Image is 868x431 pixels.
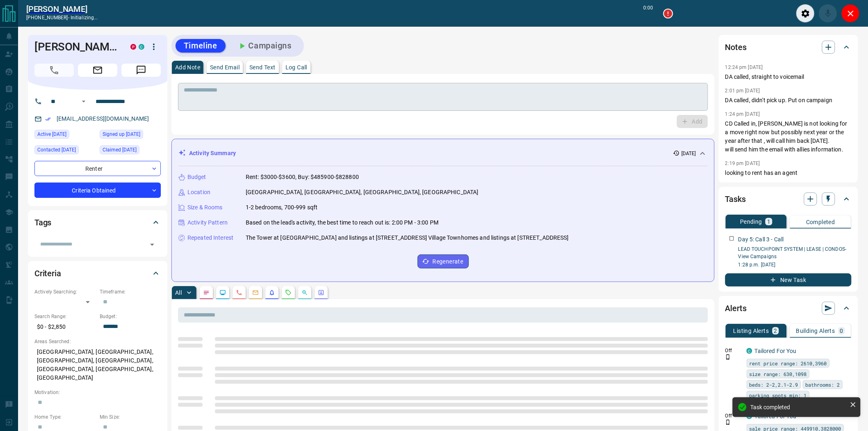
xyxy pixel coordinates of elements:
[738,235,784,244] p: Day 5: Call 3 - Call
[175,290,182,296] p: All
[725,160,760,166] p: 2:19 pm [DATE]
[130,44,136,50] div: property.ca
[725,96,852,105] p: DA called, didn't pick up. Put on campaign
[249,64,276,70] p: Send Text
[34,40,118,53] h1: [PERSON_NAME]
[806,381,840,389] span: bathrooms: 2
[246,203,318,212] p: 1-2 bedrooms, 700-999 sqft
[100,288,161,296] p: Timeframe:
[34,213,161,232] div: Tags
[725,37,852,57] div: Notes
[71,15,98,21] span: initializing...
[203,289,210,296] svg: Notes
[747,348,752,354] div: condos.ca
[37,130,66,138] span: Active [DATE]
[725,347,742,354] p: Off
[681,150,696,157] p: [DATE]
[749,359,827,367] span: rent price range: 2610,3960
[725,189,852,209] div: Tasks
[269,289,275,296] svg: Listing Alerts
[246,218,439,227] p: Based on the lead's activity, the best time to reach out is: 2:00 PM - 3:00 PM
[302,289,308,296] svg: Opportunities
[34,64,74,77] span: Call
[725,298,852,318] div: Alerts
[725,193,746,206] h2: Tasks
[740,219,762,225] p: Pending
[796,4,815,23] div: Audio Settings
[246,173,359,181] p: Rent: $3000-$3600, Buy: $485900-$828800
[57,115,149,122] a: [EMAIL_ADDRESS][DOMAIN_NAME]
[100,145,161,157] div: Tue Sep 04 2018
[79,96,89,106] button: Open
[733,328,769,334] p: Listing Alerts
[45,116,51,122] svg: Email Verified
[189,149,236,158] p: Activity Summary
[100,313,161,320] p: Budget:
[644,4,653,23] p: 0:00
[767,219,770,225] p: 1
[796,328,835,334] p: Building Alerts
[738,261,852,268] p: 1:28 p.m. [DATE]
[229,39,300,53] button: Campaigns
[219,289,226,296] svg: Lead Browsing Activity
[187,218,228,227] p: Activity Pattern
[100,130,161,141] div: Sat Apr 28 2018
[749,391,807,399] span: parking spots min: 1
[774,328,777,334] p: 2
[246,234,569,242] p: The Tower at [GEOGRAPHIC_DATA] and listings at [STREET_ADDRESS] Village Townhomes and listings at...
[34,267,61,280] h2: Criteria
[725,119,852,154] p: CD Called in, [PERSON_NAME] is not looking for a move right now but possibly next year or the yea...
[725,354,731,360] svg: Push Notification Only
[103,130,140,138] span: Signed up [DATE]
[187,234,233,242] p: Repeated Interest
[26,4,98,14] a: [PERSON_NAME]
[840,328,843,334] p: 0
[78,64,117,77] span: Email
[246,188,479,197] p: [GEOGRAPHIC_DATA], [GEOGRAPHIC_DATA], [GEOGRAPHIC_DATA], [GEOGRAPHIC_DATA]
[176,39,226,53] button: Timeline
[725,420,731,425] svg: Push Notification Only
[738,246,847,259] a: LEAD TOUCHPOINT SYSTEM | LEASE | CONDOS- View Campaigns
[318,289,324,296] svg: Agent Actions
[751,404,847,410] div: Task completed
[34,313,96,320] p: Search Range:
[725,73,852,81] p: DA called, straight to voicemail
[210,64,240,70] p: Send Email
[121,64,161,77] span: Message
[34,320,96,334] p: $0 - $2,850
[252,289,259,296] svg: Emails
[34,345,161,385] p: [GEOGRAPHIC_DATA], [GEOGRAPHIC_DATA], [GEOGRAPHIC_DATA], [GEOGRAPHIC_DATA], [GEOGRAPHIC_DATA], [G...
[841,4,860,23] div: Close
[725,111,760,117] p: 1:24 pm [DATE]
[755,348,797,354] a: Tailored For You
[146,239,158,250] button: Open
[725,88,760,94] p: 2:01 pm [DATE]
[236,289,242,296] svg: Calls
[34,264,161,283] div: Criteria
[187,188,210,197] p: Location
[34,389,161,396] p: Motivation:
[725,64,763,70] p: 12:24 pm [DATE]
[187,173,206,181] p: Budget
[34,413,96,421] p: Home Type:
[34,288,96,296] p: Actively Searching:
[34,161,161,176] div: Renter
[26,14,98,21] p: [PHONE_NUMBER] -
[34,338,161,345] p: Areas Searched:
[34,183,161,198] div: Criteria Obtained
[139,44,144,50] div: condos.ca
[725,273,852,287] button: New Task
[286,64,307,70] p: Log Call
[34,130,96,141] div: Thu Jul 31 2025
[100,413,161,421] p: Min Size:
[749,370,807,378] span: size range: 630,1098
[178,146,708,161] div: Activity Summary[DATE]
[34,145,96,157] div: Fri Aug 08 2025
[819,4,837,23] div: Mute
[725,412,742,420] p: Off
[175,64,200,70] p: Add Note
[749,381,798,389] span: beds: 2-2,2.1-2.9
[34,216,51,229] h2: Tags
[285,289,292,296] svg: Requests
